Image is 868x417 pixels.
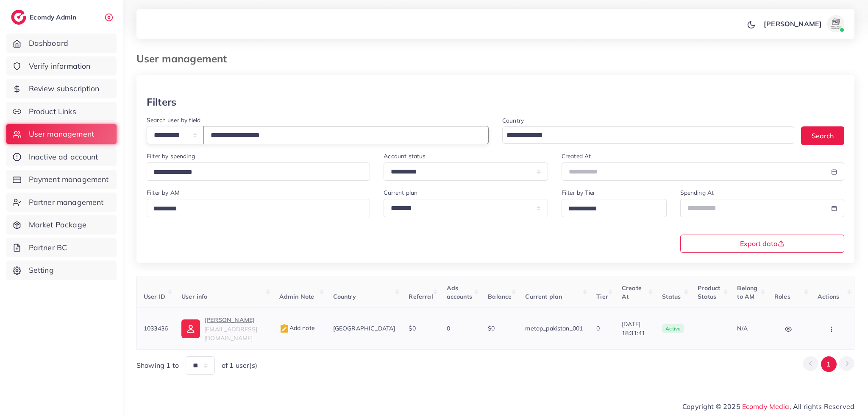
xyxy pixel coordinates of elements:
input: Search for option [150,202,359,215]
span: Showing 1 to [136,361,179,370]
a: Review subscription [6,79,117,98]
span: Roles [774,293,790,300]
p: [PERSON_NAME] [764,19,822,29]
button: Export data [680,235,845,253]
span: 1033436 [144,325,168,332]
button: Go to page 1 [821,356,837,372]
span: Dashboard [29,38,68,49]
label: Filter by spending [147,152,195,160]
label: Search user by field [147,116,200,124]
span: of 1 user(s) [222,361,257,370]
a: Payment management [6,170,117,189]
span: Admin Note [279,293,314,300]
span: User management [29,129,94,140]
span: N/A [737,325,747,332]
label: Account status [384,152,426,160]
label: Country [502,116,524,125]
span: [EMAIL_ADDRESS][DOMAIN_NAME] [204,325,257,341]
span: User info [181,293,207,300]
button: Search [801,126,844,145]
span: Copyright © 2025 [682,401,854,411]
span: Referral [409,293,433,300]
span: Export data [740,240,785,247]
a: Dashboard [6,34,117,53]
span: Product Links [29,106,76,117]
a: Inactive ad account [6,147,117,167]
span: Balance [488,293,512,300]
a: Market Package [6,215,117,235]
div: Search for option [147,199,370,217]
span: Country [333,293,356,300]
span: $0 [488,325,495,332]
span: Partner management [29,197,104,208]
a: User management [6,124,117,144]
span: Ads accounts [447,284,472,300]
img: avatar [827,15,844,32]
a: Partner management [6,193,117,212]
span: Product Status [698,284,720,300]
img: ic-user-info.36bf1079.svg [181,319,200,338]
img: admin_note.cdd0b510.svg [279,324,289,334]
span: $0 [409,325,415,332]
span: Partner BC [29,242,67,253]
span: Create At [622,284,642,300]
span: [GEOGRAPHIC_DATA] [333,325,395,332]
span: Payment management [29,174,109,185]
span: User ID [144,293,165,300]
span: Review subscription [29,83,100,94]
label: Current plan [384,188,417,197]
span: Tier [596,293,608,300]
div: Search for option [562,199,667,217]
label: Filter by Tier [562,188,595,197]
span: metap_pakistan_001 [525,325,583,332]
a: Partner BC [6,238,117,257]
img: logo [11,10,26,25]
span: Verify information [29,61,91,72]
ul: Pagination [803,356,854,372]
h3: User management [136,53,234,65]
span: Setting [29,265,54,276]
span: Status [662,293,681,300]
a: [PERSON_NAME][EMAIL_ADDRESS][DOMAIN_NAME] [181,315,266,342]
input: Search for option [504,129,783,142]
a: [PERSON_NAME]avatar [759,15,848,32]
input: Search for option [150,166,359,179]
a: Setting [6,260,117,280]
a: Ecomdy Media [742,402,790,411]
h2: Ecomdy Admin [30,13,78,21]
h3: Filters [147,96,176,108]
label: Spending At [680,188,714,197]
span: [DATE] 18:31:41 [622,320,648,337]
span: Current plan [525,293,562,300]
a: Verify information [6,56,117,76]
label: Filter by AM [147,188,180,197]
span: Actions [818,293,839,300]
span: 0 [596,325,600,332]
a: logoEcomdy Admin [11,10,78,25]
div: Search for option [502,126,794,144]
a: Product Links [6,102,117,121]
div: Search for option [147,162,370,181]
span: Market Package [29,219,86,230]
span: , All rights Reserved [790,401,854,411]
span: Inactive ad account [29,151,98,162]
label: Created At [562,152,591,160]
span: Belong to AM [737,284,757,300]
span: 0 [447,325,450,332]
p: [PERSON_NAME] [204,315,266,325]
span: active [662,324,684,333]
span: Add note [279,324,315,332]
input: Search for option [565,202,656,215]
